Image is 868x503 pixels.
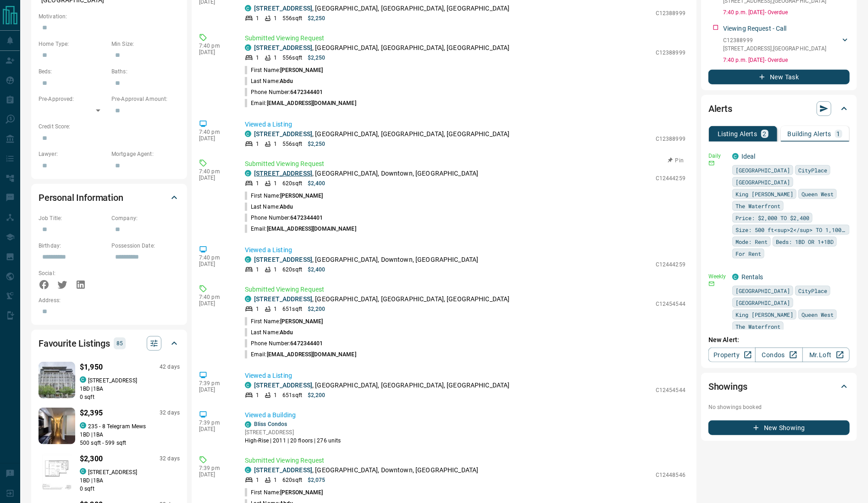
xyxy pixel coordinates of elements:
[735,322,780,331] span: The Waterfront
[723,34,850,55] div: C12388999[STREET_ADDRESS],[GEOGRAPHIC_DATA]
[245,245,686,255] p: Viewed a Listing
[280,67,323,73] span: [PERSON_NAME]
[282,391,302,399] p: 651 sqft
[29,362,85,398] img: Favourited listing
[254,466,312,474] a: [STREET_ADDRESS]
[254,44,312,51] a: [STREET_ADDRESS]
[111,40,180,48] p: Min Size:
[708,160,715,166] svg: Email
[274,179,277,188] p: 1
[199,300,231,307] p: [DATE]
[280,489,323,496] span: [PERSON_NAME]
[39,269,107,277] p: Social:
[199,465,231,471] p: 7:39 pm
[80,453,103,464] p: $2,300
[723,56,850,64] p: 7:40 p.m. [DATE] - Overdue
[254,421,287,427] a: Bliss Condos
[256,476,259,484] p: 1
[656,9,686,17] p: C12388999
[274,476,277,484] p: 1
[199,129,231,135] p: 7:40 pm
[308,391,326,399] p: $2,200
[245,285,686,294] p: Submitted Viewing Request
[798,286,827,295] span: CityPlace
[245,256,251,263] div: condos.ca
[274,265,277,274] p: 1
[80,439,180,447] p: 500 sqft - 599 sqft
[254,256,312,263] a: [STREET_ADDRESS]
[80,422,86,429] div: condos.ca
[199,380,231,387] p: 7:39 pm
[245,421,251,428] div: condos.ca
[723,36,827,44] p: C12388999
[256,14,259,22] p: 1
[723,8,850,17] p: 7:40 p.m. [DATE] - Overdue
[254,255,478,265] p: , [GEOGRAPHIC_DATA], Downtown, [GEOGRAPHIC_DATA]
[80,468,86,475] div: condos.ca
[308,476,326,484] p: $2,075
[282,265,302,274] p: 620 sqft
[308,305,326,313] p: $2,200
[245,88,323,96] p: Phone Number:
[708,376,850,398] div: Showings
[199,387,231,393] p: [DATE]
[267,226,356,232] span: [EMAIL_ADDRESS][DOMAIN_NAME]
[39,296,180,304] p: Address:
[111,214,180,222] p: Company:
[735,189,793,199] span: King [PERSON_NAME]
[802,310,834,319] span: Queen West
[708,101,732,116] h2: Alerts
[280,78,293,84] span: Abdu
[254,169,478,178] p: , [GEOGRAPHIC_DATA], Downtown, [GEOGRAPHIC_DATA]
[245,410,686,420] p: Viewed a Building
[656,386,686,394] p: C12454544
[245,296,251,302] div: condos.ca
[708,98,850,120] div: Alerts
[256,265,259,274] p: 1
[80,485,180,493] p: 0 sqft
[708,420,850,435] button: New Showing
[788,131,831,137] p: Building Alerts
[656,300,686,308] p: C12454544
[254,170,312,177] a: [STREET_ADDRESS]
[39,40,107,48] p: Home Type:
[308,179,326,188] p: $2,400
[308,265,326,274] p: $2,400
[199,49,231,55] p: [DATE]
[723,44,827,53] p: [STREET_ADDRESS] , [GEOGRAPHIC_DATA]
[763,131,767,137] p: 2
[245,428,341,437] p: [STREET_ADDRESS]
[256,179,259,188] p: 1
[741,153,756,160] a: Ideal
[282,305,302,313] p: 651 sqft
[798,166,827,175] span: CityPlace
[282,179,302,188] p: 620 sqft
[656,135,686,143] p: C12388999
[735,249,761,258] span: For Rent
[274,391,277,399] p: 1
[39,332,180,354] div: Favourite Listings85
[755,348,802,362] a: Condos
[39,150,107,158] p: Lawyer:
[245,99,356,107] p: Email:
[245,467,251,473] div: condos.ca
[282,54,302,62] p: 556 sqft
[254,5,312,12] a: [STREET_ADDRESS]
[245,317,323,326] p: First Name:
[254,43,510,53] p: , [GEOGRAPHIC_DATA], [GEOGRAPHIC_DATA], [GEOGRAPHIC_DATA]
[254,381,312,389] a: [STREET_ADDRESS]
[708,70,850,84] button: New Task
[116,338,123,348] p: 85
[199,261,231,267] p: [DATE]
[199,168,231,175] p: 7:40 pm
[39,360,180,401] a: Favourited listing$1,95042 dayscondos.ca[STREET_ADDRESS]1BD |1BA0 sqft
[160,409,180,417] p: 32 days
[80,431,180,439] p: 1 BD | 1 BA
[160,455,180,463] p: 32 days
[80,408,103,419] p: $2,395
[88,468,137,476] p: [STREET_ADDRESS]
[245,77,293,85] p: Last Name:
[245,192,323,200] p: First Name:
[80,376,86,383] div: condos.ca
[708,152,727,160] p: Daily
